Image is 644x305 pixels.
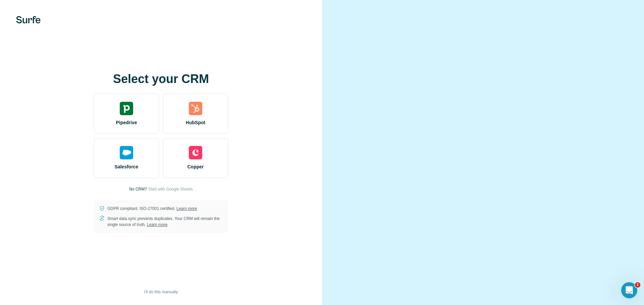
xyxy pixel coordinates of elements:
[189,102,202,115] img: hubspot's logo
[187,163,204,170] span: Copper
[120,102,133,115] img: pipedrive's logo
[147,222,167,227] a: Learn more
[116,119,137,126] span: Pipedrive
[16,16,41,23] img: Surfe's logo
[186,119,205,126] span: HubSpot
[148,186,193,192] button: Start with Google Sheets
[107,206,197,212] p: GDPR compliant. ISO-27001 certified.
[120,146,133,159] img: salesforce's logo
[115,163,139,170] span: Salesforce
[139,287,182,297] button: I’ll do this manually
[129,186,147,192] p: No CRM?
[144,289,178,295] span: I’ll do this manually
[94,72,228,86] h1: Select your CRM
[176,206,197,211] a: Learn more
[621,282,637,298] iframe: Intercom live chat
[189,146,202,159] img: copper's logo
[107,216,223,228] p: Smart data sync prevents duplicates. Your CRM will remain the single source of truth.
[635,282,640,288] span: 1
